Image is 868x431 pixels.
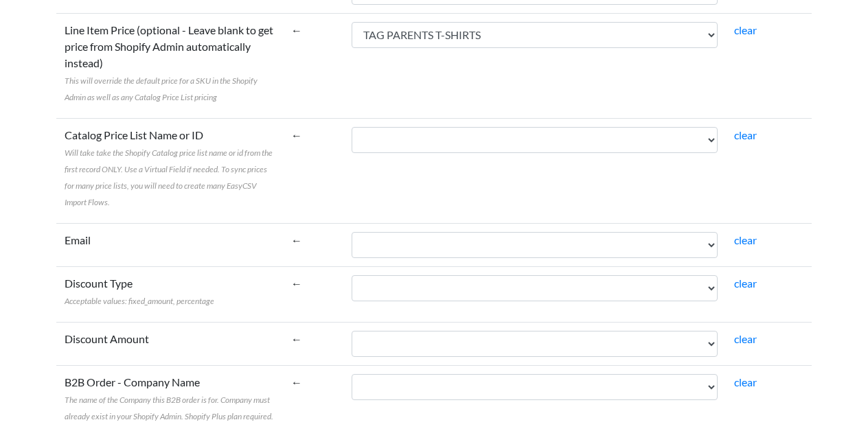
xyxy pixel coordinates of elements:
[65,275,214,308] label: Discount Type
[734,277,757,290] a: clear
[283,223,343,266] td: ←
[65,296,214,306] span: Acceptable values: fixed_amount, percentage
[65,127,275,209] label: Catalog Price List Name or ID
[65,331,149,347] label: Discount Amount
[65,148,273,207] span: Will take take the Shopify Catalog price list name or id from the first record ONLY. Use a Virtua...
[65,22,275,104] label: Line Item Price (optional - Leave blank to get price from Shopify Admin automatically instead)
[283,322,343,365] td: ←
[734,128,757,141] a: clear
[65,374,275,423] label: B2B Order - Company Name
[283,266,343,322] td: ←
[283,13,343,118] td: ←
[799,362,852,415] iframe: Drift Widget Chat Controller
[65,75,258,102] span: This will override the default price for a SKU in the Shopify Admin as well as any Catalog Price ...
[734,375,757,388] a: clear
[283,118,343,223] td: ←
[65,395,273,421] span: The name of the Company this B2B order is for. Company must already exist in your Shopify Admin. ...
[734,23,757,36] a: clear
[734,332,757,345] a: clear
[65,232,91,248] label: Email
[734,233,757,246] a: clear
